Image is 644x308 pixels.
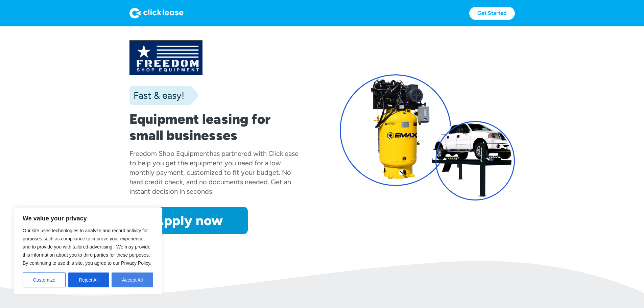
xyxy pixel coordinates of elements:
[129,111,305,143] h1: Equipment leasing for small businesses
[129,89,184,102] div: Fast & easy!
[129,149,299,195] div: has partnered with Clicklease to help you get the equipment you need for a low monthly payment, c...
[129,207,248,234] a: Apply now
[129,8,184,19] img: Logo
[23,214,153,222] p: We value your privacy
[129,149,210,158] div: Freedom Shop Equipment
[469,7,515,20] a: Get Started
[23,228,151,266] span: Our site uses technologies to analyze and record activity for purposes such as compliance to impr...
[14,207,162,294] div: We value your privacy
[23,273,66,287] button: Customize
[68,273,109,287] button: Reject All
[112,273,153,287] button: Accept All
